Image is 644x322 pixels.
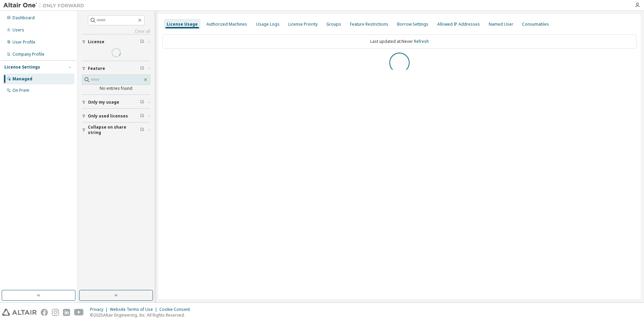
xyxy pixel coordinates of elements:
button: Only used licenses [82,109,150,124]
div: License Settings [4,64,40,70]
div: On Prem [12,88,29,93]
span: Clear filter [140,100,144,105]
div: Cookie Consent [159,307,194,312]
div: Dashboard [12,15,35,21]
img: facebook.svg [41,309,48,316]
div: Website Terms of Use [110,307,159,312]
div: License Usage [167,22,198,27]
span: Clear filter [140,66,144,71]
img: youtube.svg [74,309,84,316]
span: Collapse on share string [88,125,140,135]
div: Users [12,27,24,33]
div: Privacy [90,307,110,312]
div: Authorized Machines [206,22,247,27]
button: Collapse on share string [82,123,150,137]
img: linkedin.svg [63,309,70,316]
div: Allowed IP Addresses [437,22,480,27]
div: Last updated at: Never [162,34,637,49]
img: Altair One [3,2,88,9]
img: altair_logo.svg [2,309,37,316]
span: Clear filter [140,113,144,119]
button: License [82,34,150,49]
p: © 2025 Altair Engineering, Inc. All Rights Reserved. [90,312,194,318]
div: Managed [12,76,32,82]
a: Clear all [82,29,150,34]
div: No entries found [82,86,150,91]
span: License [88,39,104,45]
button: Feature [82,61,150,76]
span: Feature [88,66,105,71]
a: Refresh [414,38,429,44]
div: Named User [489,22,513,27]
div: License Priority [288,22,318,27]
div: Company Profile [12,52,44,57]
div: Borrow Settings [397,22,428,27]
span: Clear filter [140,127,144,133]
div: Consumables [522,22,549,27]
div: Usage Logs [256,22,280,27]
span: Only my usage [88,100,119,105]
span: Only used licenses [88,113,128,119]
div: User Profile [12,39,35,45]
button: Only my usage [82,95,150,110]
span: Clear filter [140,39,144,45]
img: instagram.svg [52,309,59,316]
div: Feature Restrictions [350,22,388,27]
div: Groups [326,22,341,27]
